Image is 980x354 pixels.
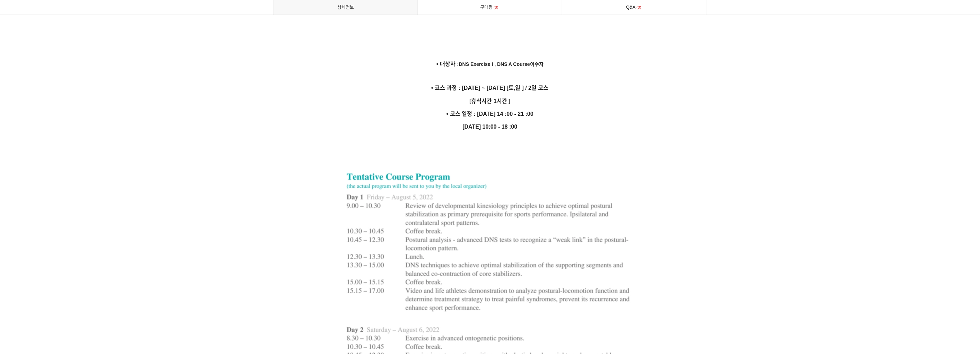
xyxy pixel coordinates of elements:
[636,4,643,11] span: 0
[469,98,510,104] strong: [휴식시간 1시간 ]
[459,61,544,67] span: DNS Exercise I , DNS A Course이수자
[431,85,549,91] strong: • 코스 과정 : [DATE] ~ [DATE] [토,일 ] / 2일 코스
[446,111,534,117] strong: • 코스 일정 : [DATE] 14 :00 - 21 :00
[493,4,500,11] span: 0
[463,124,518,130] strong: [DATE] 10:00 - 18 :00
[436,61,459,67] strong: • 대상자 :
